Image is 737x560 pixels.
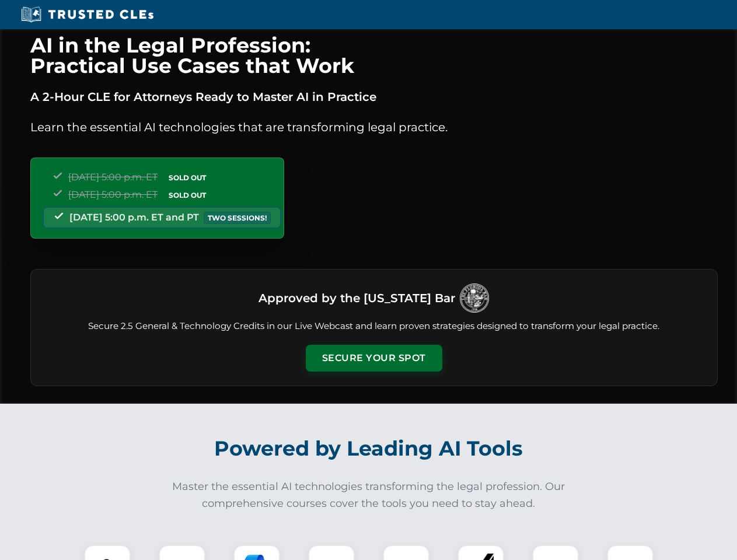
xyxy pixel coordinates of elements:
img: Trusted CLEs [18,6,157,23]
p: A 2-Hour CLE for Attorneys Ready to Master AI in Practice [30,87,718,106]
p: Master the essential AI technologies transforming the legal profession. Our comprehensive courses... [165,478,573,512]
img: Logo [460,283,489,313]
h3: Approved by the [US_STATE] Bar [259,288,455,309]
button: Secure Your Spot [306,345,442,372]
span: SOLD OUT [165,171,210,184]
h2: Powered by Leading AI Tools [46,428,692,469]
span: [DATE] 5:00 p.m. ET [68,189,158,200]
span: [DATE] 5:00 p.m. ET [68,171,158,183]
p: Secure 2.5 General & Technology Credits in our Live Webcast and learn proven strategies designed ... [45,320,703,333]
h1: AI in the Legal Profession: Practical Use Cases that Work [30,35,718,76]
span: SOLD OUT [165,189,210,201]
p: Learn the essential AI technologies that are transforming legal practice. [30,118,718,136]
